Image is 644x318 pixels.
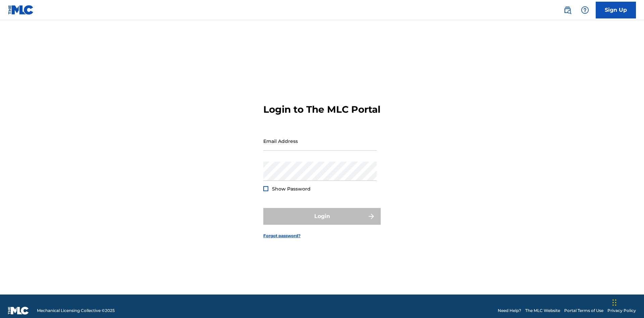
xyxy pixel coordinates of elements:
[610,286,644,318] iframe: Chat Widget
[564,308,603,314] a: Portal Terms of Use
[272,186,311,192] span: Show Password
[8,5,34,15] img: MLC Logo
[263,104,380,115] h3: Login to The MLC Portal
[578,3,592,17] div: Help
[607,308,636,314] a: Privacy Policy
[8,307,29,315] img: logo
[563,6,572,14] img: search
[561,3,574,17] a: Public Search
[263,233,301,239] a: Forgot password?
[37,308,115,314] span: Mechanical Licensing Collective © 2025
[525,308,560,314] a: The MLC Website
[612,293,616,313] div: Drag
[596,2,636,18] a: Sign Up
[581,6,589,14] img: help
[498,308,521,314] a: Need Help?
